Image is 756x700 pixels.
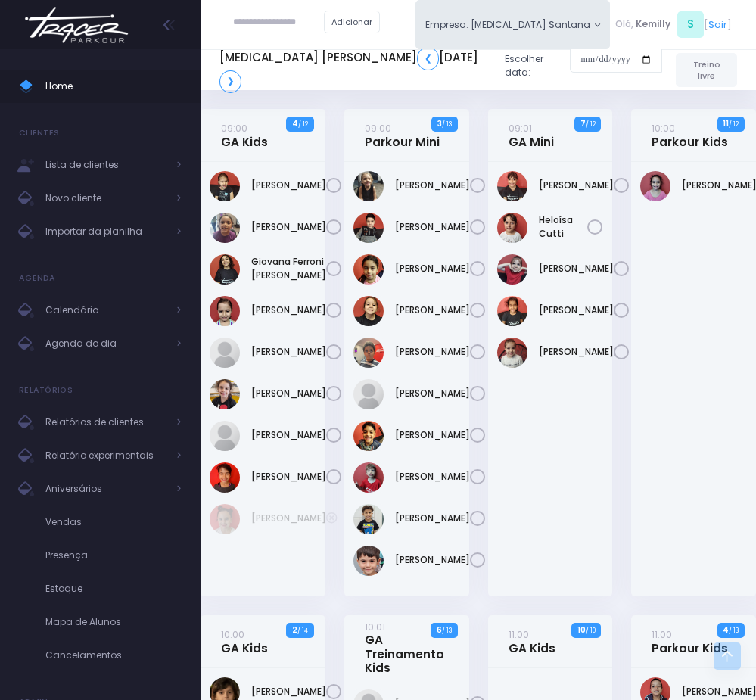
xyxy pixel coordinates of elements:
a: Sair [708,17,727,32]
small: 09:00 [221,122,247,135]
strong: 4 [723,624,729,636]
a: [PERSON_NAME] [395,220,470,234]
img: Maria Luísa Pazeti [210,462,240,493]
a: [PERSON_NAME] [251,220,326,234]
a: [PERSON_NAME] [539,179,614,192]
img: Diana ferreira dos santos [497,171,527,201]
a: [PERSON_NAME] [251,512,326,525]
img: Levi Teofilo de Almeida Neto [353,338,384,368]
span: Agenda do dia [45,334,166,353]
small: 11:00 [652,628,672,641]
a: 09:01GA Mini [509,121,554,149]
a: [PERSON_NAME] [539,262,614,275]
a: [PERSON_NAME] [395,512,470,525]
a: [PERSON_NAME] [251,345,326,359]
span: Lista de clientes [45,155,166,175]
h4: Relatórios [19,375,73,406]
small: / 12 [298,120,308,129]
strong: 3 [437,118,442,129]
img: Léo Sass Lopes [353,421,384,451]
img: Lívia Fontoura Machado Liberal [210,379,240,409]
a: [PERSON_NAME] [539,345,614,359]
img: Helena Sass Lopes [353,254,384,285]
strong: 7 [580,118,586,129]
small: / 12 [586,120,596,129]
img: Lucas Marques [353,379,384,409]
span: Mapa de Alunos [45,612,182,632]
img: Arthur Amancio Baldasso [353,171,384,201]
span: Relatório experimentais [45,446,166,465]
span: Relatórios de clientes [45,412,166,432]
small: / 14 [297,626,308,635]
strong: 11 [723,118,729,129]
img: Alice Silva de Mendonça [210,171,240,201]
span: Importar da planilha [45,222,166,241]
small: / 10 [586,626,596,635]
span: Presença [45,546,182,565]
a: [PERSON_NAME] [251,685,326,698]
img: Marcela Herdt Garisto [497,338,527,368]
span: Kemilly [636,17,670,31]
a: [PERSON_NAME] [395,553,470,567]
a: [PERSON_NAME] [395,262,470,275]
div: Escolher data: [219,42,662,97]
a: [PERSON_NAME] [395,345,470,359]
img: Laís Bacini Amorim [210,338,240,368]
a: 11:00Parkour Kids [652,627,728,655]
a: [PERSON_NAME] [395,303,470,317]
img: Laís Silva de Mendonça [497,254,527,285]
h4: Clientes [19,118,59,148]
img: LAURA ORTIZ CAMPOS VIEIRA [210,296,240,326]
a: 10:01GA Treinamento Kids [365,620,444,675]
a: Giovana Ferroni [PERSON_NAME] [251,255,326,282]
img: Giovana Ferroni Gimenes de Almeida [210,254,240,285]
a: [PERSON_NAME] [539,303,614,317]
a: Heloísa Cutti [539,213,588,241]
span: Novo cliente [45,188,166,208]
img: Miguel Antunes Castilho [353,462,384,493]
a: [PERSON_NAME] [395,428,470,442]
img: Pedro Pereira Tercarioli [353,504,384,534]
strong: 4 [292,118,298,129]
small: / 13 [442,120,452,129]
strong: 10 [577,624,586,636]
strong: 2 [292,624,297,636]
small: 09:00 [365,122,391,135]
img: Ana Clara Vicalvi DOliveira Lima [210,213,240,243]
strong: 6 [437,624,442,636]
img: Manuela Quintilio Gonçalves Silva [210,421,240,451]
span: Aniversários [45,479,166,499]
a: 09:00GA Kids [221,121,268,149]
a: Treino livre [676,53,737,87]
span: Vendas [45,512,182,532]
a: 10:00GA Kids [221,627,268,655]
h5: [MEDICAL_DATA] [PERSON_NAME] [DATE] [219,47,493,92]
span: Estoque [45,579,182,599]
small: 10:01 [365,621,385,633]
span: Home [45,76,182,96]
small: / 13 [729,626,739,635]
img: Manuela Teixeira Isique [497,296,527,326]
small: 09:01 [509,122,532,135]
a: ❮ [417,47,439,70]
a: [PERSON_NAME] [395,179,470,192]
a: 11:00GA Kids [509,627,555,655]
small: 10:00 [221,628,244,641]
small: 10:00 [652,122,675,135]
span: Olá, [615,17,633,31]
a: [PERSON_NAME] [251,387,326,400]
h4: Agenda [19,263,56,294]
img: Laís de Moraes Salgado [353,296,384,326]
a: [PERSON_NAME] [251,303,326,317]
img: Ana Clara Rufino [210,504,240,534]
img: Thomás Capovilla Rodrigues [353,546,384,576]
a: ❯ [219,70,241,93]
span: S [677,11,704,38]
img: Heloísa Cutti Iagalo [497,213,527,243]
a: [PERSON_NAME] [251,428,326,442]
a: [PERSON_NAME] [251,470,326,484]
div: [ ] [610,9,737,40]
img: Isabella Palma Reis [640,171,670,201]
img: Benicio Domingos Barbosa [353,213,384,243]
small: / 13 [442,626,452,635]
